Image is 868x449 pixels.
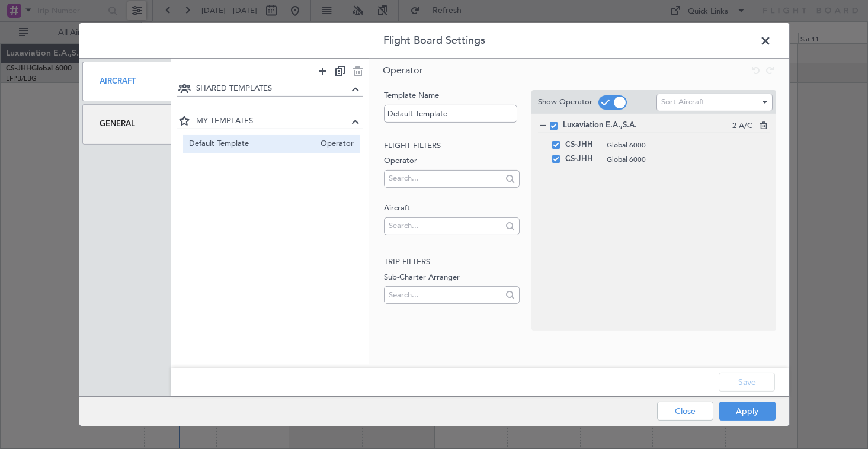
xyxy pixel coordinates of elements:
span: Sort Aircraft [661,97,704,107]
span: Operator [383,64,423,77]
label: Operator [384,155,520,167]
input: Search... [389,169,502,187]
label: Template Name [384,90,520,102]
span: SHARED TEMPLATES [196,83,348,95]
span: Global 6000 [607,140,770,150]
span: Default Template [189,137,315,150]
input: Search... [389,286,502,304]
span: CS-JHH [565,138,601,152]
label: Sub-Charter Arranger [384,271,520,283]
span: CS-JHH [565,152,601,166]
label: Show Operator [538,97,592,108]
span: Luxaviation E.A.,S.A. [563,120,732,132]
button: Apply [719,402,776,421]
span: Global 6000 [607,154,770,165]
label: Aircraft [384,203,520,214]
h2: Flight filters [384,140,520,152]
span: MY TEMPLATES [196,116,348,127]
div: Aircraft [82,62,172,101]
span: 2 A/C [732,120,752,132]
input: Search... [389,217,502,235]
header: Flight Board Settings [79,23,789,59]
span: Operator [315,137,354,150]
div: General [82,104,172,144]
h2: Trip filters [384,256,520,268]
button: Close [657,402,713,421]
